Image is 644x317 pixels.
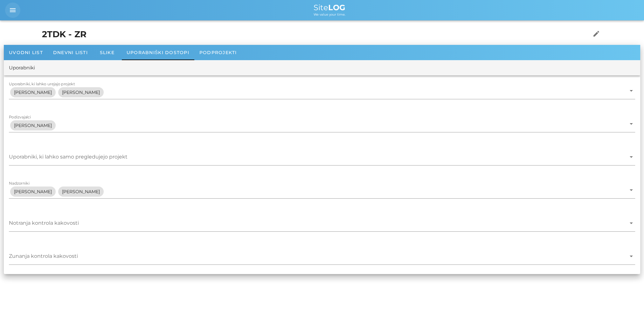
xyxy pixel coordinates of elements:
span: [PERSON_NAME] [14,120,52,130]
i: edit [592,30,600,38]
iframe: Chat Widget [553,248,644,317]
i: arrow_drop_down [627,153,635,161]
span: [PERSON_NAME] [14,87,52,97]
div: Nadzorniki[PERSON_NAME][PERSON_NAME] [9,185,635,198]
i: menu [9,6,17,14]
h1: 2TDK - ZR [42,28,555,41]
span: [PERSON_NAME] [62,87,100,97]
i: arrow_drop_down [627,219,635,227]
div: Podizvajalci[PERSON_NAME] [9,119,635,132]
div: Uporabniki, ki lahko urejajo projekt[PERSON_NAME][PERSON_NAME] [9,86,635,99]
span: Uporabniški dostopi [127,50,189,55]
span: Slike [100,50,114,55]
b: LOG [328,3,345,12]
label: Nadzorniki [9,181,30,186]
span: Site [314,3,345,12]
span: We value your time. [314,12,345,17]
i: arrow_drop_down [627,120,635,128]
i: arrow_drop_down [627,186,635,194]
div: Uporabniki, ki lahko samo pregledujejo projekt [9,152,635,165]
div: Notranja kontrola kakovosti [9,218,635,231]
label: Uporabniki, ki lahko urejajo projekt [9,82,75,87]
div: Uporabniki [9,64,35,72]
span: Uvodni list [9,50,43,55]
span: Podprojekti [199,50,237,55]
div: Pripomoček za klepet [553,248,644,317]
span: [PERSON_NAME] [14,187,52,197]
span: [PERSON_NAME] [62,187,100,197]
i: arrow_drop_down [627,87,635,95]
label: Podizvajalci [9,115,31,120]
span: Dnevni listi [53,50,88,55]
div: Zunanja kontrola kakovosti [9,251,635,264]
